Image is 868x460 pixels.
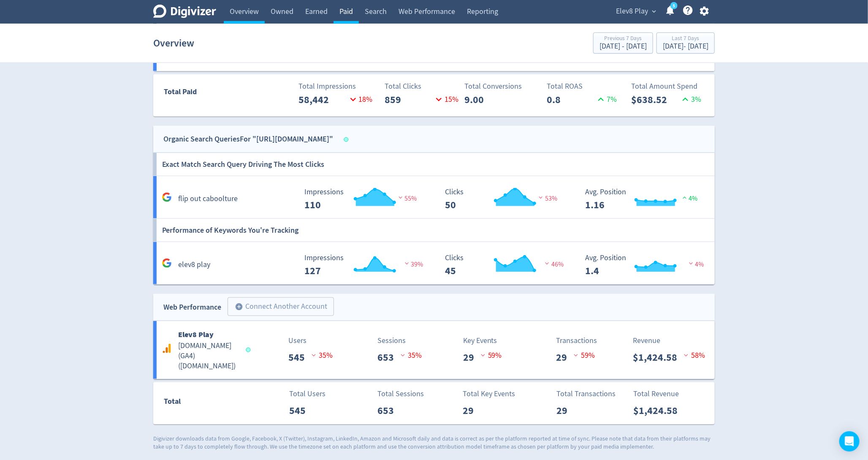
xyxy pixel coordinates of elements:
span: Elev8 Play [616,5,648,18]
h6: Performance of Keywords You're Tracking [162,219,299,242]
button: Previous 7 Days[DATE] - [DATE] [593,33,653,54]
a: flip out caboolture Impressions 110 Impressions 110 55% Clicks 50 Clicks 50 53% Avg. Position 1.1... [153,176,715,219]
span: 39% [403,260,423,269]
div: Total Paid [154,86,247,102]
button: Last 7 Days[DATE]- [DATE] [656,33,715,54]
span: 55% [396,194,417,203]
a: Connect Another Account [221,299,334,316]
svg: Clicks 45 [441,254,567,276]
span: 53% [537,194,557,203]
p: Total ROAS [547,81,623,92]
svg: Avg. Position 1.16 [581,188,708,210]
div: [DATE] - [DATE] [599,43,647,50]
p: 59 % [574,350,595,361]
img: negative-performance.svg [537,194,545,201]
div: Previous 7 Days [599,35,647,43]
h5: elev8 play [178,260,210,270]
button: Connect Another Account [228,297,334,316]
div: Web Performance [163,301,221,313]
span: Data last synced: 14 Oct 2025, 10:01pm (AEDT) [246,348,253,352]
svg: Clicks 50 [441,188,567,210]
p: Key Events [463,335,497,346]
p: Sessions [377,335,406,346]
p: Total Sessions [378,388,424,400]
p: 653 [378,403,401,418]
p: Total Clicks [385,81,461,92]
svg: Avg. Position 1.4 [581,254,708,276]
p: 29 [463,350,481,365]
img: negative-performance.svg [403,260,411,267]
span: add_circle [235,302,243,311]
p: 859 [385,92,433,107]
span: 4% [681,194,698,203]
p: 35 % [312,350,333,361]
h5: flip out caboolture [178,194,238,204]
div: Total [164,395,247,411]
p: 58 % [684,350,705,361]
p: 29 [463,403,480,418]
img: negative-performance.svg [543,260,551,267]
p: 58,442 [299,92,347,107]
a: 5 [670,2,678,9]
span: 4% [687,260,704,269]
p: 653 [377,350,401,365]
a: Elev8 Play[DOMAIN_NAME] (GA4)([DOMAIN_NAME])Users545 35%Sessions653 35%Key Events29 59%Transactio... [153,321,715,379]
p: Total Transactions [556,388,616,400]
div: [DATE] - [DATE] [663,43,708,50]
p: 35 % [401,350,422,361]
span: Data last synced: 14 Oct 2025, 8:02pm (AEDT) [344,137,351,142]
p: $1,424.58 [633,403,684,418]
p: Total Users [289,388,325,400]
p: Total Amount Spend [631,81,708,92]
p: Revenue [633,335,660,346]
p: Transactions [556,335,597,346]
svg: Impressions 110 [301,188,427,210]
h6: Exact Match Search Query Driving The Most Clicks [162,153,325,176]
p: 29 [556,403,574,418]
h1: Overview [153,30,194,57]
p: 15 % [433,94,458,105]
p: $638.52 [631,92,680,107]
p: $1,424.58 [633,350,684,365]
a: elev8 play Impressions 127 Impressions 127 39% Clicks 45 Clicks 45 46% Avg. Position 1.4 Avg. Pos... [153,242,715,285]
text: 5 [673,3,675,9]
b: Elev8 Play [178,329,214,340]
p: 3 % [680,94,701,105]
div: Organic Search Queries For "[URL][DOMAIN_NAME]" [163,133,333,145]
svg: Impressions 127 [301,254,427,276]
p: Total Revenue [633,388,679,400]
img: negative-performance.svg [687,260,695,267]
p: Users [288,335,307,346]
p: 545 [289,403,312,418]
p: Total Conversions [465,81,541,92]
button: Elev8 Play [613,5,658,18]
p: 59 % [481,350,502,361]
p: Digivizer downloads data from Google, Facebook, X (Twitter), Instagram, LinkedIn, Amazon and Micr... [153,435,715,451]
div: Last 7 Days [663,35,708,43]
p: 545 [288,350,312,365]
span: 46% [543,260,564,269]
p: 9.00 [465,92,513,107]
p: Total Key Events [463,388,515,400]
p: 7 % [595,94,617,105]
p: 29 [556,350,574,365]
p: Total Impressions [299,81,375,92]
h5: [DOMAIN_NAME] (GA4) ( [DOMAIN_NAME] ) [178,341,238,371]
img: negative-performance.svg [396,194,405,201]
span: expand_more [650,8,658,15]
p: 0.8 [547,92,595,107]
div: Open Intercom Messenger [839,431,860,452]
img: positive-performance.svg [681,194,689,201]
